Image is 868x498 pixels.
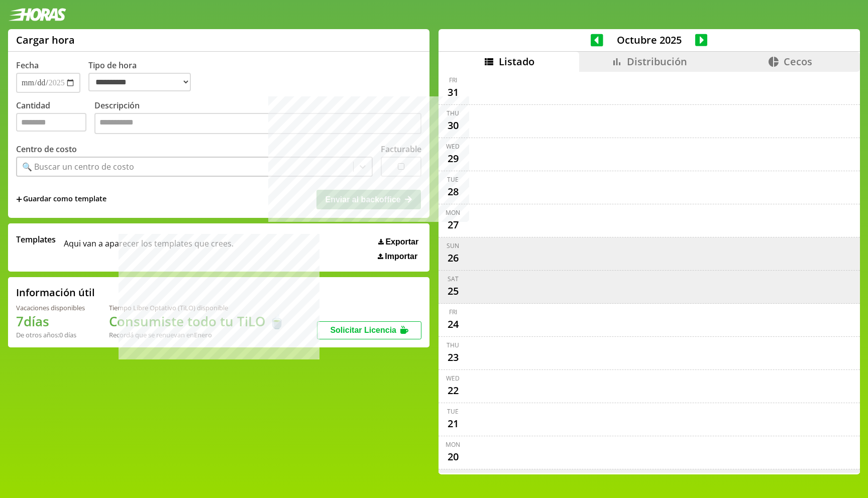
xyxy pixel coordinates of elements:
[16,194,106,205] span: +Guardar como template
[446,142,460,151] div: Wed
[603,33,695,47] span: Octubre 2025
[330,326,396,334] span: Solicitar Licencia
[16,303,85,312] div: Vacaciones disponibles
[445,449,461,465] div: 20
[447,175,459,184] div: Tue
[499,55,534,68] span: Listado
[445,250,461,266] div: 26
[385,252,417,261] span: Importar
[381,144,421,155] label: Facturable
[16,144,77,155] label: Centro de costo
[445,383,461,399] div: 22
[449,76,457,84] div: Fri
[94,100,421,137] label: Descripción
[109,303,285,312] div: Tiempo Libre Optativo (TiLO) disponible
[445,416,461,432] div: 21
[447,341,459,349] div: Thu
[16,100,94,137] label: Cantidad
[16,33,75,47] h1: Cargar hora
[445,349,461,365] div: 23
[446,440,460,449] div: Mon
[64,234,234,261] span: Aqui van a aparecer los templates que crees.
[8,8,66,21] img: logotipo
[445,283,461,299] div: 25
[447,407,459,416] div: Tue
[16,113,86,132] input: Cantidad
[447,109,459,117] div: Thu
[449,308,457,316] div: Fri
[446,374,460,383] div: Wed
[375,237,421,247] button: Exportar
[88,73,191,91] select: Tipo de hora
[445,184,461,200] div: 28
[16,312,85,330] h1: 7 días
[317,321,421,339] button: Solicitar Licencia
[385,237,418,246] span: Exportar
[16,60,39,71] label: Fecha
[446,208,460,217] div: Mon
[448,275,459,283] div: Sat
[94,113,421,134] textarea: Descripción
[445,117,461,134] div: 30
[16,234,56,245] span: Templates
[16,330,85,339] div: De otros años: 0 días
[445,316,461,332] div: 24
[445,151,461,167] div: 29
[447,241,459,250] div: Sun
[16,286,95,299] h2: Información útil
[627,55,687,68] span: Distribución
[445,84,461,100] div: 31
[88,60,199,93] label: Tipo de hora
[22,161,134,172] div: 🔍 Buscar un centro de costo
[445,217,461,233] div: 27
[784,55,812,68] span: Cecos
[109,312,285,330] h1: Consumiste todo tu TiLO 🍵
[16,194,22,205] span: +
[439,72,860,473] div: scrollable content
[194,330,212,339] b: Enero
[109,330,285,339] div: Recordá que se renuevan en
